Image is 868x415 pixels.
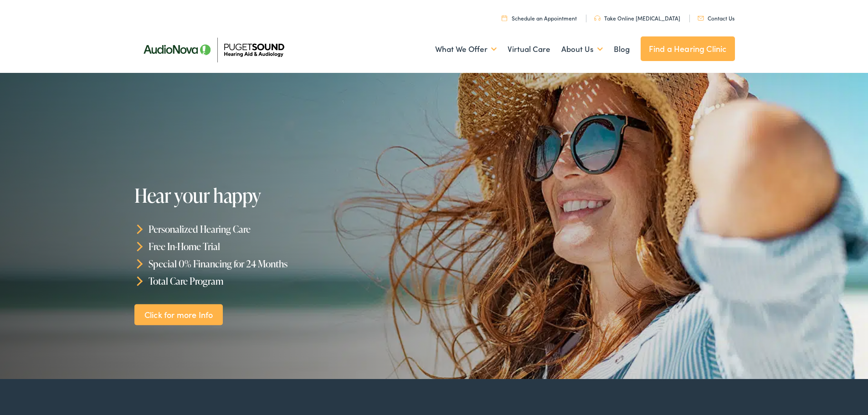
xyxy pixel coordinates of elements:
[435,32,497,66] a: What We Offer
[134,238,438,255] li: Free In-Home Trial
[134,185,411,206] h1: Hear your happy
[134,255,438,272] li: Special 0% Financing for 24 Months
[594,15,601,21] img: utility icon
[502,15,507,21] img: utility icon
[594,14,680,22] a: Take Online [MEDICAL_DATA]
[698,14,734,22] a: Contact Us
[134,272,438,289] li: Total Care Program
[614,32,630,66] a: Blog
[698,16,704,20] img: utility icon
[502,14,577,22] a: Schedule an Appointment
[508,32,550,66] a: Virtual Care
[134,220,438,238] li: Personalized Hearing Care
[641,36,735,61] a: Find a Hearing Clinic
[134,304,223,325] a: Click for more Info
[561,32,603,66] a: About Us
